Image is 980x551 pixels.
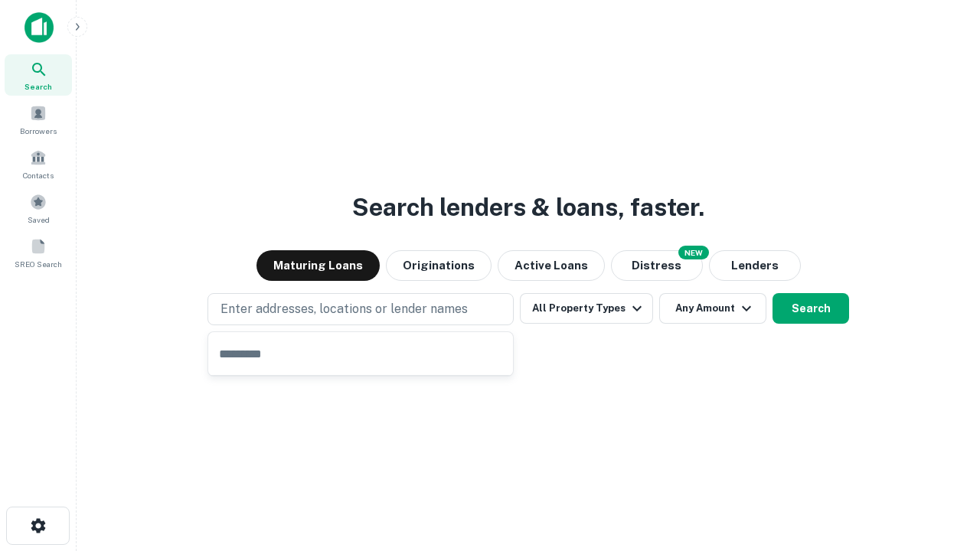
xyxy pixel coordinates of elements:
button: Search distressed loans with lien and other non-mortgage details. [611,250,703,281]
span: Search [24,80,52,93]
a: Borrowers [5,99,72,140]
a: SREO Search [5,232,72,273]
h3: Search lenders & loans, faster. [352,189,704,226]
span: Contacts [23,169,54,181]
span: Borrowers [20,125,57,137]
a: Contacts [5,143,72,184]
img: capitalize-icon.png [24,12,54,43]
button: Enter addresses, locations or lender names [207,293,514,325]
button: Originations [386,250,492,281]
button: Any Amount [659,293,766,324]
a: Search [5,54,72,96]
p: Enter addresses, locations or lender names [220,300,468,318]
button: Maturing Loans [256,250,380,281]
span: Saved [28,214,50,226]
div: NEW [678,246,709,259]
button: Active Loans [498,250,605,281]
button: Search [773,293,849,324]
button: All Property Types [520,293,653,324]
span: SREO Search [15,258,62,270]
a: Saved [5,187,72,229]
iframe: Chat Widget [903,429,980,502]
button: Lenders [709,250,801,281]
